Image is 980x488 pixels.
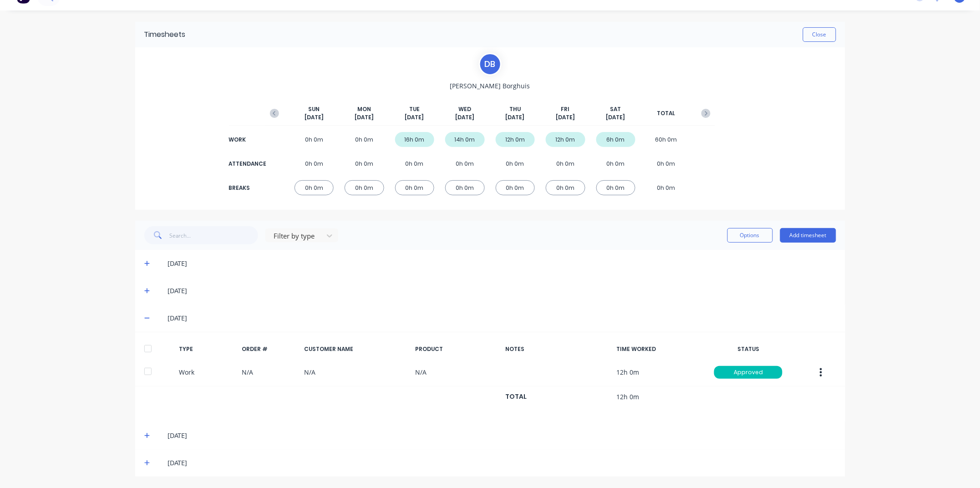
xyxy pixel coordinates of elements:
div: 0h 0m [546,156,585,171]
div: 0h 0m [395,180,435,195]
span: TUE [409,105,420,113]
div: D B [479,53,502,76]
span: [PERSON_NAME] Borghuis [450,81,530,91]
span: FRI [561,105,570,113]
span: THU [509,105,521,113]
span: [DATE] [305,113,324,122]
div: 0h 0m [345,156,384,171]
span: [DATE] [355,113,374,122]
div: 0h 0m [496,180,535,195]
button: Close [803,27,836,42]
span: WED [458,105,471,113]
div: TYPE [179,345,234,353]
div: 0h 0m [295,132,334,147]
div: 0h 0m [395,156,435,171]
div: 0h 0m [546,180,585,195]
span: [DATE] [506,113,525,122]
div: 12h 0m [496,132,535,147]
span: SUN [308,105,320,113]
div: 0h 0m [596,180,636,195]
div: 0h 0m [345,132,384,147]
div: BREAKS [229,184,265,192]
div: [DATE] [168,458,836,468]
div: [DATE] [168,286,836,296]
span: SAT [610,105,621,113]
div: [DATE] [168,259,836,269]
div: NOTES [506,345,609,353]
span: [DATE] [455,113,474,122]
div: Approved [714,366,782,379]
div: STATUS [707,345,790,353]
div: 0h 0m [646,180,686,195]
div: 0h 0m [646,156,686,171]
div: ATTENDANCE [229,160,265,168]
div: PRODUCT [415,345,498,353]
div: 0h 0m [596,156,636,171]
div: Timesheets [144,29,186,40]
div: 14h 0m [445,132,485,147]
button: Options [727,228,773,243]
div: 0h 0m [295,156,334,171]
div: 0h 0m [295,180,334,195]
div: TIME WORKED [617,345,700,353]
span: [DATE] [405,113,424,122]
div: 6h 0m [596,132,636,147]
input: Search... [169,226,258,244]
div: ORDER # [242,345,297,353]
div: CUSTOMER NAME [304,345,408,353]
div: 0h 0m [445,180,485,195]
div: [DATE] [168,431,836,441]
div: 0h 0m [445,156,485,171]
div: [DATE] [168,313,836,323]
span: TOTAL [657,109,675,117]
span: [DATE] [606,113,625,122]
span: MON [357,105,371,113]
div: WORK [229,136,265,144]
div: 12h 0m [546,132,585,147]
div: 60h 0m [646,132,686,147]
div: 16h 0m [395,132,435,147]
span: [DATE] [556,113,575,122]
button: Add timesheet [780,228,836,243]
div: 0h 0m [496,156,535,171]
div: 0h 0m [345,180,384,195]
